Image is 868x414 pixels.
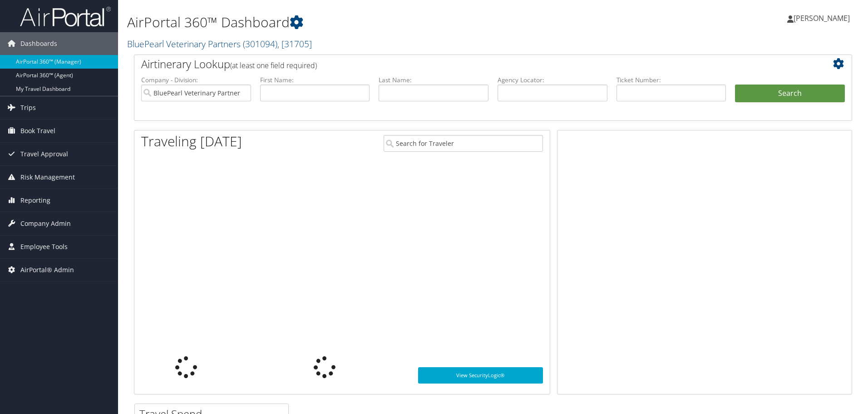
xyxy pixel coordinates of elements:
input: Search for Traveler [384,135,543,152]
span: Trips [20,96,36,119]
label: Last Name: [379,75,488,85]
a: [PERSON_NAME] [787,5,859,32]
label: Agency Locator: [498,75,607,85]
h2: Airtinerary Lookup [141,56,785,72]
label: First Name: [260,75,370,85]
label: Company - Division: [141,75,251,85]
label: Ticket Number: [616,75,726,85]
span: Dashboards [20,32,57,55]
span: AirPortal® Admin [20,259,74,281]
span: Employee Tools [20,235,68,258]
img: airportal-logo.png [20,6,111,27]
a: View SecurityLogic® [418,367,543,384]
h1: Traveling [DATE] [141,132,242,151]
a: BluePearl Veterinary Partners [127,38,312,50]
span: [PERSON_NAME] [794,13,850,23]
span: Company Admin [20,212,71,235]
span: Travel Approval [20,143,68,165]
span: Reporting [20,189,50,212]
span: Book Travel [20,120,55,142]
button: Search [735,85,845,103]
span: ( 301094 ) [243,38,277,50]
span: , [ 31705 ] [277,38,312,50]
span: Risk Management [20,166,75,189]
span: (at least one field required) [230,60,317,70]
h1: AirPortal 360™ Dashboard [127,13,615,32]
